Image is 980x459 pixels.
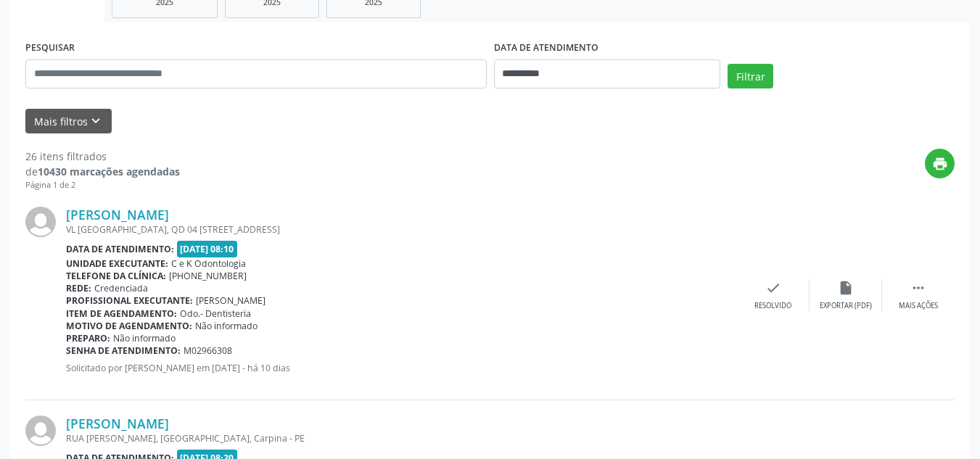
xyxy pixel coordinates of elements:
[177,241,238,257] span: [DATE] 08:10
[184,344,232,357] span: M02966308
[899,301,938,311] div: Mais ações
[925,149,955,178] button: print
[25,109,112,134] button: Mais filtroskeyboard_arrow_down
[932,156,948,172] i: print
[88,113,104,129] i: keyboard_arrow_down
[66,362,737,374] p: Solicitado por [PERSON_NAME] em [DATE] - há 10 dias
[195,320,258,332] span: Não informado
[25,164,180,179] div: de
[169,270,247,282] span: [PHONE_NUMBER]
[66,294,193,307] b: Profissional executante:
[25,179,180,191] div: Página 1 de 2
[838,280,854,296] i: insert_drive_file
[66,257,168,270] b: Unidade executante:
[171,257,246,270] span: C e K Odontologia
[180,307,251,320] span: Odo.- Dentisteria
[66,223,737,236] div: VL [GEOGRAPHIC_DATA], QD 04 [STREET_ADDRESS]
[66,320,192,332] b: Motivo de agendamento:
[66,270,166,282] b: Telefone da clínica:
[754,301,791,311] div: Resolvido
[94,282,148,294] span: Credenciada
[25,37,75,59] label: PESQUISAR
[113,332,176,344] span: Não informado
[25,149,180,164] div: 26 itens filtrados
[820,301,872,311] div: Exportar (PDF)
[728,64,773,88] button: Filtrar
[494,37,598,59] label: DATA DE ATENDIMENTO
[38,165,180,178] strong: 10430 marcações agendadas
[66,344,181,357] b: Senha de atendimento:
[910,280,926,296] i: 
[25,207,56,237] img: img
[66,432,737,444] div: RUA [PERSON_NAME], [GEOGRAPHIC_DATA], Carpina - PE
[196,294,265,307] span: [PERSON_NAME]
[66,307,177,320] b: Item de agendamento:
[25,415,56,446] img: img
[765,280,781,296] i: check
[66,282,91,294] b: Rede:
[66,207,169,223] a: [PERSON_NAME]
[66,332,110,344] b: Preparo:
[66,415,169,431] a: [PERSON_NAME]
[66,243,174,255] b: Data de atendimento:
